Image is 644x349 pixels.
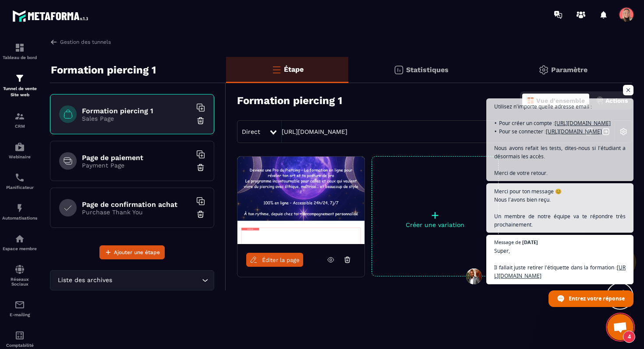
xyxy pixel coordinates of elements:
[82,209,191,216] p: Purchase Thank You
[56,276,114,285] span: Liste des archives
[262,257,300,263] span: Éditer la page
[596,97,604,105] img: actions.d6e523a2.png
[2,227,37,258] a: automationsautomationsEspace membre
[82,162,191,169] p: Payment Page
[14,234,25,244] img: automations
[2,124,37,129] p: CRM
[2,166,37,196] a: schedulerschedulerPlanificateur
[536,97,585,104] p: Vue d'ensemble
[393,65,404,75] img: stats.20deebd0.svg
[14,42,25,53] img: formation
[82,200,191,209] h6: Page de confirmation achat
[2,86,37,98] p: Tunnel de vente Site web
[14,111,25,122] img: formation
[494,102,626,177] span: Utilisez n'importe quelle adresse email : Nous avons refait les tests, dites-nous si l'étudiant a...
[605,97,628,104] p: Actions
[406,66,449,74] p: Statistiques
[2,343,37,348] p: Comptabilité
[2,55,37,60] p: Tableau de bord
[114,248,160,257] span: Ajouter une étape
[2,312,37,317] p: E-mailing
[82,115,191,122] p: Sales Page
[2,277,37,286] p: Réseaux Sociaux
[246,253,303,267] a: Éditer la page
[14,73,25,84] img: formation
[2,293,37,324] a: emailemailE-mailing
[14,172,25,183] img: scheduler
[2,258,37,293] a: social-networksocial-networkRéseaux Sociaux
[494,240,521,244] span: Message de
[12,8,91,24] img: logo
[242,128,260,135] span: Direct
[2,196,37,227] a: automationsautomationsAutomatisations
[271,64,282,75] img: bars-o.4a397970.svg
[372,209,498,221] p: +
[538,65,549,75] img: setting-gr.5f69749f.svg
[2,246,37,251] p: Espace membre
[14,203,25,213] img: automations
[2,36,37,66] a: formationformationTableau de bord
[494,247,626,280] span: Super, Il fallait juste retirer l'étiquette dans la formation :
[50,38,58,46] img: arrow
[14,330,25,341] img: accountant
[2,66,37,105] a: formationformationTunnel de vente Site web
[527,97,534,105] img: dashboard-orange.40269519.svg
[551,66,587,74] p: Paramètre
[82,107,191,115] h6: Formation piercing 1
[14,264,25,275] img: social-network
[50,38,111,46] a: Gestion des tunnels
[196,210,205,219] img: trash
[2,216,37,220] p: Automatisations
[82,154,191,162] h6: Page de paiement
[2,154,37,159] p: Webinaire
[569,291,625,306] span: Entrez votre réponse
[14,142,25,152] img: automations
[623,331,635,343] span: 4
[237,157,364,244] img: image
[494,187,626,229] span: Merci pour ton message 😊 Nous l’avons bien reçu. Un membre de notre équipe va te répondre très pr...
[14,300,25,310] img: email
[284,65,304,73] p: Étape
[2,185,37,190] p: Planificateur
[196,163,205,172] img: trash
[114,276,200,285] input: Search for option
[2,105,37,135] a: formationformationCRM
[51,61,156,79] p: Formation piercing 1
[50,270,214,290] div: Search for option
[522,240,538,244] span: [DATE]
[237,94,342,107] h3: Formation piercing 1
[372,221,498,228] p: Créer une variation
[607,314,633,340] div: Ouvrir le chat
[2,135,37,166] a: automationsautomationsWebinaire
[282,128,347,135] a: [URL][DOMAIN_NAME]
[99,245,165,259] button: Ajouter une étape
[196,116,205,125] img: trash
